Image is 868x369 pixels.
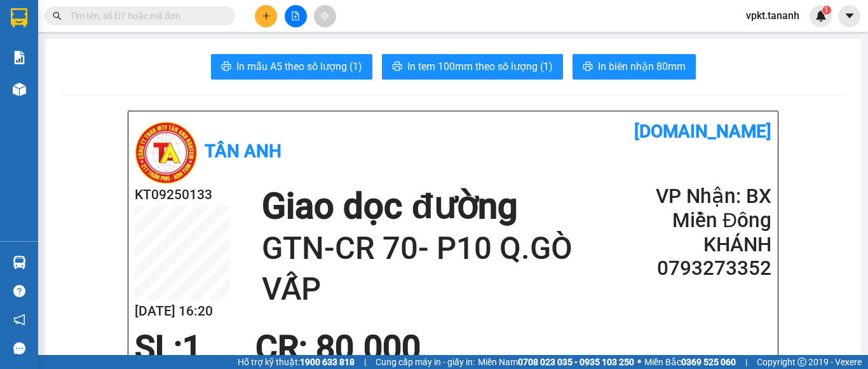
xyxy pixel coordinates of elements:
span: Miền Nam [478,355,634,369]
button: printerIn biên nhận 80mm [573,54,696,80]
span: 1 [824,6,829,15]
button: plus [255,5,277,27]
button: caret-down [838,5,860,27]
h2: VP Nhận: BX Miền Đông [619,184,771,233]
h2: [DATE] 16:20 [135,301,230,322]
img: solution-icon [13,51,26,64]
button: file-add [285,5,307,27]
span: | [364,355,366,369]
span: In mẫu A5 theo số lượng (1) [236,59,362,74]
img: logo.jpg [135,121,198,184]
img: icon-new-feature [815,10,827,22]
button: printerIn tem 100mm theo số lượng (1) [382,54,563,80]
h1: GTN-CR 70- P10 Q.GÒ VẤP [262,228,618,309]
span: notification [13,314,25,326]
span: caret-down [844,10,855,22]
span: aim [320,11,329,20]
span: Cung cấp máy in - giấy in: [376,355,475,369]
span: 1 [182,328,201,368]
h2: KHÁNH [619,233,771,257]
h2: 0793273352 [619,256,771,281]
strong: 0708 023 035 - 0935 103 250 [518,357,634,367]
span: Miền Bắc [644,355,736,369]
button: printerIn mẫu A5 theo số lượng (1) [211,54,372,80]
img: warehouse-icon [13,83,26,96]
span: message [13,342,25,354]
input: Tìm tên, số ĐT hoặc mã đơn [70,9,220,23]
span: In tem 100mm theo số lượng (1) [407,59,553,74]
b: Tân Anh [205,141,281,162]
h2: KT09250133 [135,184,230,205]
button: aim [314,5,336,27]
span: copyright [797,358,806,366]
span: search [53,11,62,20]
h1: Giao dọc đường [262,184,618,228]
sup: 1 [822,6,831,15]
img: logo-vxr [11,8,27,27]
strong: 0369 525 060 [681,357,736,367]
span: CR : 80.000 [255,328,421,368]
span: Hỗ trợ kỹ thuật: [238,355,355,369]
b: [DOMAIN_NAME] [634,121,771,142]
span: printer [221,61,231,73]
span: | [745,355,747,369]
span: question-circle [13,285,25,297]
span: In biên nhận 80mm [598,59,686,74]
span: printer [392,61,402,73]
span: vpkt.tananh [736,8,810,24]
span: file-add [291,11,300,20]
span: ⚪️ [637,359,641,365]
img: warehouse-icon [13,256,26,269]
span: printer [583,61,593,73]
span: SL: [135,328,182,368]
strong: 1900 633 818 [300,357,355,367]
span: plus [262,11,271,20]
